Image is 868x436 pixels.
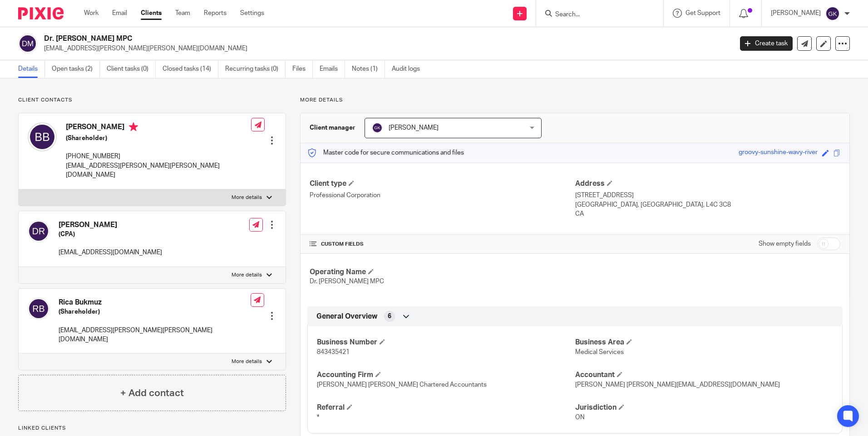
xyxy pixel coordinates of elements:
img: svg%3E [28,122,57,151]
img: svg%3E [28,220,49,242]
h4: + Add contact [120,386,184,400]
label: Show empty fields [759,239,811,248]
span: Dr. [PERSON_NAME] MPC [310,278,384,285]
h4: Business Number [317,338,575,347]
p: [EMAIL_ADDRESS][DOMAIN_NAME] [59,248,162,257]
a: Work [84,9,99,18]
p: [PHONE_NUMBER] [66,152,251,161]
div: groovy-sunshine-wavy-river [739,148,818,158]
a: Settings [240,9,264,18]
a: Create task [740,36,793,51]
a: Clients [141,9,162,18]
a: Files [292,60,313,78]
a: Recurring tasks (0) [225,60,286,78]
a: Client tasks (0) [107,60,156,78]
p: Professional Corporation [310,191,575,200]
h4: [PERSON_NAME] [59,220,162,230]
span: General Overview [316,312,377,321]
a: Email [112,9,127,18]
h5: (Shareholder) [59,307,251,316]
span: Medical Services [575,349,624,355]
a: Audit logs [392,60,427,78]
span: 843435421 [317,349,350,355]
p: [GEOGRAPHIC_DATA], [GEOGRAPHIC_DATA], L4C 3C8 [575,200,840,209]
span: [PERSON_NAME] [PERSON_NAME] Chartered Accountants [317,382,487,388]
p: [EMAIL_ADDRESS][PERSON_NAME][PERSON_NAME][DOMAIN_NAME] [59,326,251,344]
img: svg%3E [28,298,49,320]
p: [EMAIL_ADDRESS][PERSON_NAME][PERSON_NAME][DOMAIN_NAME] [44,44,726,53]
h4: CUSTOM FIELDS [310,241,575,248]
span: ON [575,414,585,421]
p: CA [575,209,840,218]
span: [PERSON_NAME] [389,125,439,131]
p: [PERSON_NAME] [771,9,821,18]
h4: Accountant [575,370,833,380]
a: Open tasks (2) [52,60,100,78]
img: Pixie [18,7,64,19]
img: svg%3E [372,122,383,133]
p: Master code for secure communications and files [307,148,464,157]
p: [EMAIL_ADDRESS][PERSON_NAME][PERSON_NAME][DOMAIN_NAME] [66,161,251,180]
h4: Accounting Firm [317,370,575,380]
span: Get Support [686,10,720,16]
a: Team [175,9,190,18]
h4: Business Area [575,338,833,347]
h4: Referral [317,403,575,412]
span: [PERSON_NAME] [PERSON_NAME][EMAIL_ADDRESS][DOMAIN_NAME] [575,382,780,388]
p: More details [232,271,262,279]
p: More details [300,97,850,104]
p: [STREET_ADDRESS] [575,191,840,200]
p: More details [232,194,262,201]
h4: Operating Name [310,267,575,277]
span: 6 [388,312,391,321]
h4: Jurisdiction [575,403,833,412]
a: Closed tasks (14) [163,60,218,78]
p: Linked clients [18,425,286,432]
input: Search [554,11,636,19]
p: More details [232,358,262,365]
i: Primary [129,122,138,131]
h4: Rica Bukmuz [59,298,251,307]
a: Emails [320,60,345,78]
h4: Address [575,179,840,189]
h5: (CPA) [59,230,162,239]
h3: Client manager [310,123,355,132]
a: Notes (1) [352,60,385,78]
a: Reports [204,9,227,18]
h5: (Shareholder) [66,134,251,143]
h4: [PERSON_NAME] [66,122,251,134]
p: Client contacts [18,97,286,104]
h4: Client type [310,179,575,189]
h2: Dr. [PERSON_NAME] MPC [44,34,590,44]
img: svg%3E [825,6,840,21]
img: svg%3E [18,34,37,53]
a: Details [18,60,45,78]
